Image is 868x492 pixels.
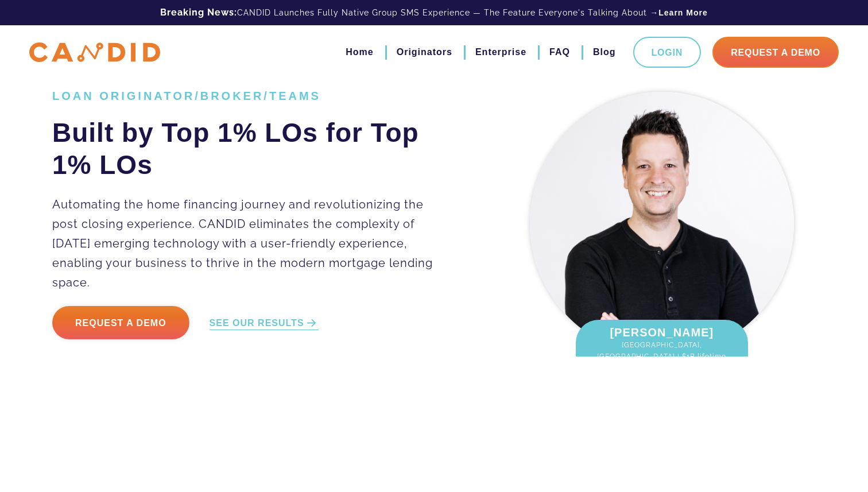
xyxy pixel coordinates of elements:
div: [PERSON_NAME] [576,320,748,379]
a: SEE OUR RESULTS [210,317,319,330]
a: Enterprise [475,42,526,62]
img: CANDID APP [29,42,160,63]
a: Originators [397,42,452,62]
a: Login [633,37,702,68]
b: Breaking News: [160,7,237,18]
a: Learn More [658,7,707,18]
a: Request a Demo [52,306,189,339]
a: FAQ [549,42,570,62]
h2: Built by Top 1% LOs for Top 1% LOs [52,117,450,181]
a: Request A Demo [712,37,839,68]
a: Home [346,42,373,62]
span: [GEOGRAPHIC_DATA], [GEOGRAPHIC_DATA] | $1B lifetime fundings [587,339,737,374]
a: Blog [593,42,616,62]
h1: LOAN ORIGINATOR/BROKER/TEAMS [52,89,450,103]
p: Automating the home financing journey and revolutionizing the post closing experience. CANDID eli... [52,195,450,292]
